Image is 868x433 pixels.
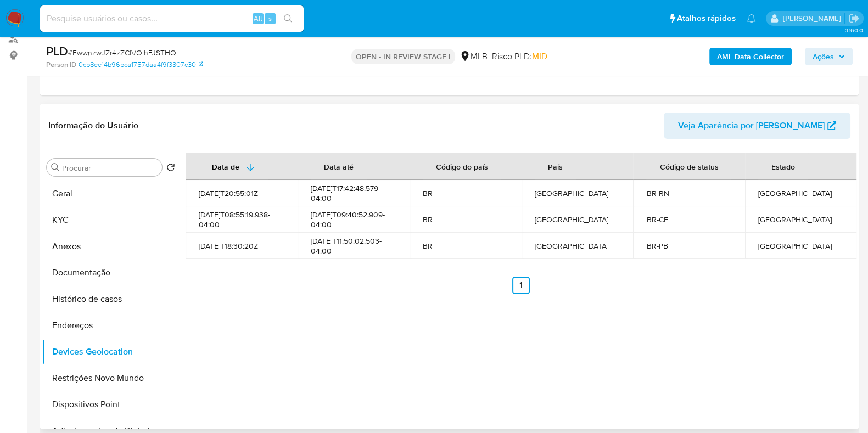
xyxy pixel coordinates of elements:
input: Pesquise usuários ou casos... [40,12,304,26]
div: [DATE]T20:55:01Z [199,188,284,198]
button: AML Data Collector [709,48,792,65]
button: Data de [199,153,268,179]
a: Sair [848,13,860,24]
a: Ir a la página 1 [512,277,530,294]
span: Veja Aparência por [PERSON_NAME] [678,113,825,139]
div: [GEOGRAPHIC_DATA] [758,188,844,198]
button: Restrições Novo Mundo [42,365,180,391]
h1: Informação do Usuário [48,120,138,131]
span: 3.160.0 [844,26,863,35]
button: Documentação [42,260,180,286]
div: Código do país [423,153,501,179]
b: PLD [46,42,68,60]
span: Alt [254,13,262,24]
div: [DATE]T17:42:48.579-04:00 [311,183,396,203]
div: [GEOGRAPHIC_DATA] [758,241,844,251]
div: MLB [460,50,488,63]
div: BR-PB [646,241,732,251]
a: 0cb8ee14b96bca1757daa4f9f3307c30 [79,60,203,70]
input: Procurar [62,163,158,173]
button: Procurar [51,163,60,172]
p: jhonata.costa@mercadolivre.com [782,13,844,24]
div: [DATE]T08:55:19.938-04:00 [199,210,284,229]
button: Endereços [42,312,180,339]
button: Anexos [42,233,180,260]
div: BR [423,215,508,224]
div: Estado [758,153,808,179]
div: [DATE]T11:50:02.503-04:00 [311,236,396,256]
b: Person ID [46,60,76,70]
a: Notificações [747,14,756,23]
button: Devices Geolocation [42,339,180,365]
span: Risco PLD: [492,50,547,63]
button: Retornar ao pedido padrão [166,163,175,175]
span: MID [532,50,547,63]
button: Dispositivos Point [42,391,180,418]
span: # EwwnzwJZr4zZClVOIhFJSTHQ [68,47,176,58]
div: País [535,153,576,179]
div: [GEOGRAPHIC_DATA] [535,188,620,198]
div: BR-CE [646,215,732,224]
button: search-icon [277,11,299,26]
div: BR [423,241,508,251]
div: [GEOGRAPHIC_DATA] [535,215,620,224]
div: [GEOGRAPHIC_DATA] [758,215,844,224]
div: Código de status [646,153,731,179]
div: BR [423,188,508,198]
span: s [268,13,272,24]
b: AML Data Collector [717,48,784,65]
button: KYC [42,207,180,233]
div: BR-RN [646,188,732,198]
span: Ações [813,48,834,65]
button: Histórico de casos [42,286,180,312]
button: Geral [42,181,180,207]
div: Data até [311,153,367,179]
span: Atalhos rápidos [677,13,736,24]
button: Veja Aparência por [PERSON_NAME] [664,113,850,139]
p: OPEN - IN REVIEW STAGE I [351,49,455,64]
div: [DATE]T09:40:52.909-04:00 [311,210,396,229]
nav: Paginación [186,277,856,294]
div: [DATE]T18:30:20Z [199,241,284,251]
button: Ações [805,48,853,65]
div: [GEOGRAPHIC_DATA] [535,241,620,251]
